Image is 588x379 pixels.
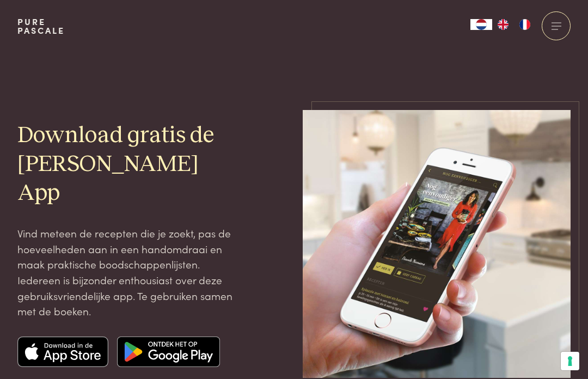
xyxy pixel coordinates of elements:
img: Apple app store [17,337,109,367]
aside: Language selected: Nederlands [470,19,536,30]
img: Google app store [117,337,220,367]
div: Language [470,19,492,30]
a: EN [492,19,514,30]
h2: Download gratis de [PERSON_NAME] App [17,121,238,208]
a: NL [470,19,492,30]
button: Uw voorkeuren voor toestemming voor trackingtechnologieën [561,352,579,370]
ul: Language list [492,19,536,30]
img: pascale-naessens-app-mockup [303,110,571,378]
a: PurePascale [17,17,65,35]
p: Vind meteen de recepten die je zoekt, pas de hoeveelheden aan in een handomdraai en maak praktisc... [17,225,238,319]
a: FR [514,19,536,30]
